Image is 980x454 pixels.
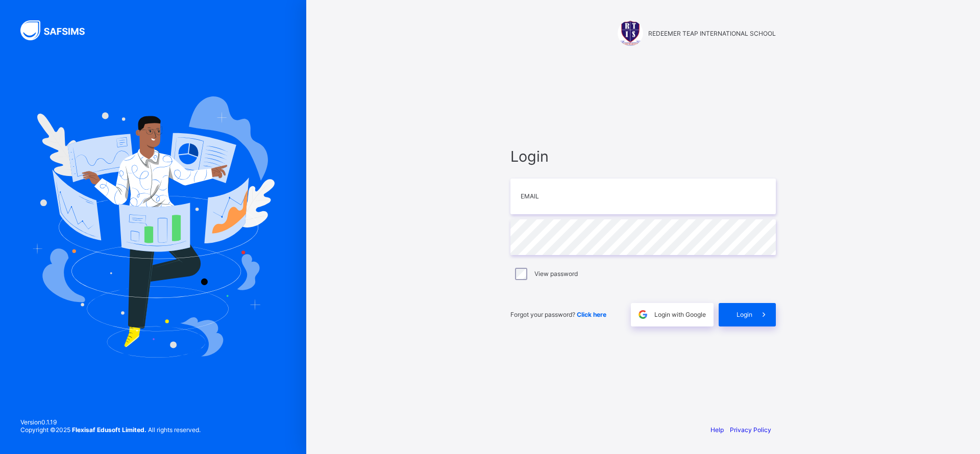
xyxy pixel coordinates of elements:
[20,20,97,40] img: SAFSIMS Logo
[710,426,724,434] a: Help
[534,270,578,278] label: View password
[648,30,776,37] span: REDEEMER TEAP INTERNATIONAL SCHOOL
[72,426,146,434] strong: Flexisaf Edusoft Limited.
[510,147,776,165] span: Login
[654,311,706,318] span: Login with Google
[730,426,771,434] a: Privacy Policy
[20,418,201,426] span: Version 0.1.19
[20,426,201,434] span: Copyright © 2025 All rights reserved.
[577,311,606,318] a: Click here
[637,309,649,320] img: google.396cfc9801f0270233282035f929180a.svg
[737,311,752,318] span: Login
[32,96,275,358] img: Hero Image
[510,311,606,318] span: Forgot your password?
